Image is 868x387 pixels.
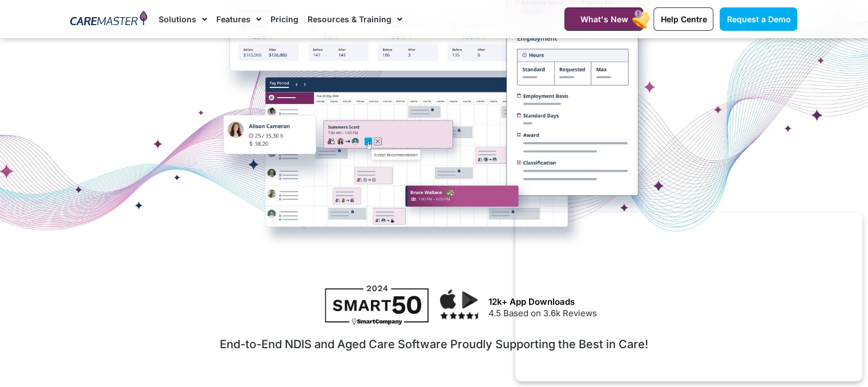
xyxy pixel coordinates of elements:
[720,7,797,31] a: Request a Demo
[580,14,628,24] span: What's New
[70,11,147,28] img: CareMaster Logo
[488,297,792,307] h3: 12k+ App Downloads
[564,7,643,31] a: What's New
[78,337,791,351] h2: End-to-End NDIS and Aged Care Software Proudly Supporting the Best in Care!
[660,14,706,24] span: Help Centre
[653,7,713,31] a: Help Centre
[488,307,792,320] p: 4.5 Based on 3.6k Reviews
[515,212,862,381] iframe: Popup CTA
[726,14,790,24] span: Request a Demo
